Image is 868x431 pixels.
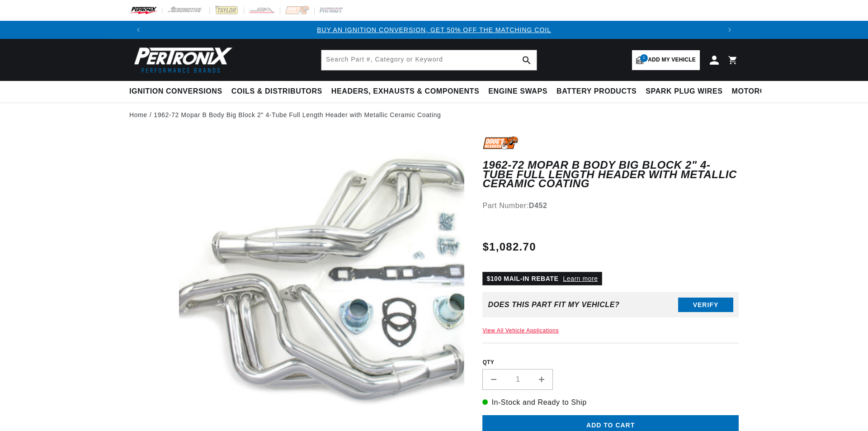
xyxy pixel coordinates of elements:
media-gallery: Gallery Viewer [129,136,464,426]
button: Translation missing: en.sections.announcements.previous_announcement [129,21,147,39]
label: QTY [482,359,739,366]
summary: Battery Products [552,81,641,102]
button: search button [517,50,537,70]
strong: D452 [529,202,547,209]
img: Pertronix [129,44,233,76]
a: 1Add my vehicle [632,50,700,70]
span: Ignition Conversions [129,87,222,96]
h1: 1962-72 Mopar B Body Big Block 2" 4-Tube Full Length Header with Metallic Ceramic Coating [482,161,739,188]
summary: Motorcycle [727,81,790,102]
summary: Headers, Exhausts & Components [327,81,484,102]
span: Battery Products [557,87,637,96]
a: Learn more [563,275,598,282]
slideshow-component: Translation missing: en.sections.announcements.announcement_bar [107,21,761,39]
nav: breadcrumbs [129,110,739,120]
button: Translation missing: en.sections.announcements.next_announcement [721,21,739,39]
summary: Coils & Distributors [227,81,327,102]
div: 1 of 3 [147,25,721,35]
span: 1 [640,54,648,62]
button: Verify [678,298,733,312]
summary: Spark Plug Wires [641,81,727,102]
a: BUY AN IGNITION CONVERSION, GET 50% OFF THE MATCHING COIL [317,26,551,33]
a: 1962-72 Mopar B Body Big Block 2" 4-Tube Full Length Header with Metallic Ceramic Coating [154,110,441,120]
span: Coils & Distributors [231,87,322,96]
div: Does This part fit My vehicle? [488,301,619,309]
summary: Engine Swaps [484,81,552,102]
span: Motorcycle [732,87,786,96]
span: Headers, Exhausts & Components [331,87,479,96]
span: Add my vehicle [648,56,696,64]
a: View All Vehicle Applications [482,327,559,334]
input: Search Part #, Category or Keyword [321,50,537,70]
p: In-Stock and Ready to Ship [482,397,739,408]
div: Announcement [147,25,721,35]
summary: Ignition Conversions [129,81,227,102]
a: Home [129,110,147,120]
div: Part Number: [482,200,739,212]
span: $1,082.70 [482,239,536,255]
span: Engine Swaps [488,87,547,96]
p: $100 MAIL-IN REBATE [482,272,602,285]
span: Spark Plug Wires [646,87,722,96]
